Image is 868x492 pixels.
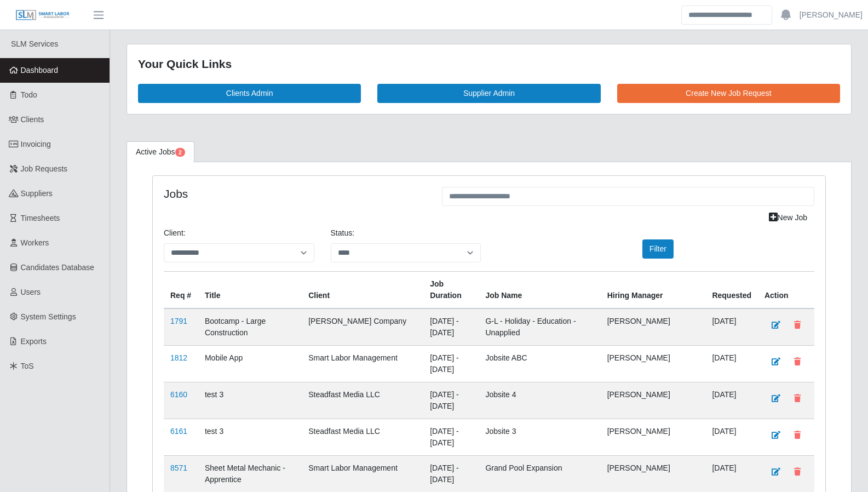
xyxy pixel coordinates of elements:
th: Req # [164,271,198,308]
td: [DATE] [705,455,758,492]
td: Mobile App [198,345,302,382]
a: [PERSON_NAME] [800,9,863,21]
span: Timesheets [21,214,60,222]
td: Jobsite ABC [479,345,600,382]
span: Clients [21,115,44,124]
span: Candidates Database [21,263,95,272]
th: Requested [705,271,758,308]
td: [DATE] - [DATE] [423,455,479,492]
span: ToS [21,362,34,370]
td: [DATE] [705,308,758,346]
span: SLM Services [11,39,58,48]
span: Pending Jobs [175,148,185,157]
a: Active Jobs [127,141,194,163]
a: Clients Admin [138,84,361,103]
td: Sheet Metal Mechanic - Apprentice [198,455,302,492]
button: Filter [642,239,674,259]
td: [DATE] [705,345,758,382]
img: SLM Logo [15,9,70,21]
th: Title [198,271,302,308]
td: [DATE] [705,382,758,419]
td: [PERSON_NAME] Company [302,308,423,346]
a: 1812 [170,353,187,362]
td: Steadfast Media LLC [302,382,423,419]
td: [DATE] - [DATE] [423,308,479,346]
td: Jobsite 4 [479,382,600,419]
h4: Jobs [164,187,426,201]
th: Client [302,271,423,308]
label: Status: [331,227,355,239]
span: Todo [21,90,37,99]
a: 8571 [170,464,187,472]
label: Client: [164,227,186,239]
a: 1791 [170,317,187,325]
td: Grand Pool Expansion [479,455,600,492]
span: Dashboard [21,66,59,75]
a: Create New Job Request [617,84,840,103]
a: Supplier Admin [377,84,600,103]
th: Job Name [479,271,600,308]
a: 6161 [170,427,187,436]
span: Workers [21,238,49,247]
td: Smart Labor Management [302,345,423,382]
td: [PERSON_NAME] [601,455,706,492]
th: Job Duration [423,271,479,308]
td: [DATE] - [DATE] [423,382,479,419]
td: Smart Labor Management [302,455,423,492]
td: [PERSON_NAME] [601,419,706,455]
td: [PERSON_NAME] [601,382,706,419]
span: Suppliers [21,189,53,198]
td: test 3 [198,419,302,455]
span: Invoicing [21,140,51,148]
th: Action [758,271,814,308]
td: [PERSON_NAME] [601,308,706,346]
a: New Job [762,208,814,227]
span: System Settings [21,312,76,321]
div: Your Quick Links [138,55,840,73]
input: Search [681,5,772,25]
td: [DATE] - [DATE] [423,345,479,382]
td: Bootcamp - Large Construction [198,308,302,346]
td: [DATE] - [DATE] [423,419,479,455]
td: G-L - Holiday - Education - Unapplied [479,308,600,346]
span: Job Requests [21,164,68,173]
td: [DATE] [705,419,758,455]
td: Jobsite 3 [479,419,600,455]
span: Exports [21,337,47,346]
th: Hiring Manager [601,271,706,308]
span: Users [21,288,41,296]
td: test 3 [198,382,302,419]
td: Steadfast Media LLC [302,419,423,455]
td: [PERSON_NAME] [601,345,706,382]
a: 6160 [170,390,187,399]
